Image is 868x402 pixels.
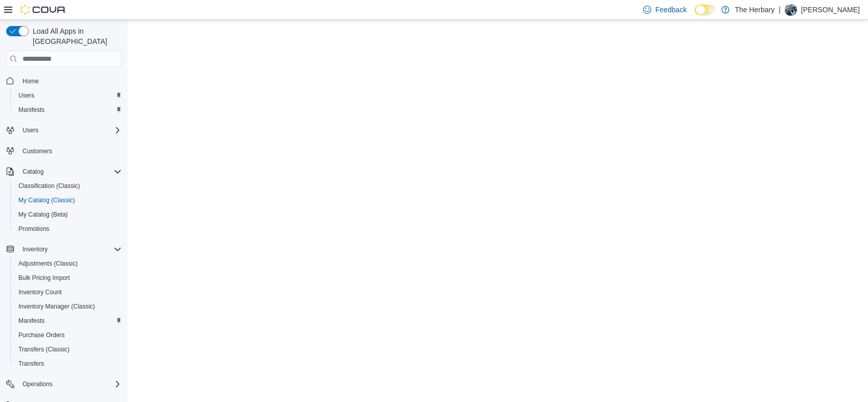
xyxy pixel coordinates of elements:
span: Catalog [22,168,43,176]
a: Adjustments (Classic) [14,257,82,270]
div: Brandon Eddie [785,4,797,16]
button: Bulk Pricing Import [10,271,126,285]
p: The Herbary [735,4,774,16]
span: Feedback [655,5,687,15]
button: Transfers (Classic) [10,342,126,357]
button: Inventory [18,243,52,255]
span: Users [22,126,38,134]
span: Transfers [18,360,44,368]
button: Inventory [2,242,126,256]
span: Classification (Classic) [18,182,80,190]
button: Operations [18,378,57,390]
span: Inventory [18,243,122,255]
a: Transfers (Classic) [14,343,74,356]
button: Transfers [10,357,126,371]
span: Promotions [18,225,50,233]
span: Users [14,89,122,102]
span: Manifests [14,315,122,327]
button: Manifests [10,314,126,328]
span: My Catalog (Classic) [18,196,75,204]
a: Classification (Classic) [14,180,84,192]
a: My Catalog (Classic) [14,194,79,206]
a: Manifests [14,315,49,327]
span: Manifests [18,106,44,114]
span: Users [18,124,122,136]
a: Inventory Manager (Classic) [14,300,99,313]
span: Customers [22,147,52,155]
a: Inventory Count [14,286,66,298]
span: Classification (Classic) [14,180,122,192]
button: Catalog [18,165,48,178]
span: Adjustments (Classic) [18,259,78,268]
span: Customers [18,145,122,157]
span: Operations [22,380,53,388]
span: Purchase Orders [14,329,122,341]
button: Customers [2,144,126,158]
button: Manifests [10,103,126,117]
span: Adjustments (Classic) [14,257,122,270]
span: Inventory Count [18,288,62,296]
span: Bulk Pricing Import [18,274,70,282]
button: Users [2,123,126,137]
button: Purchase Orders [10,328,126,342]
span: Manifests [18,317,44,325]
a: Bulk Pricing Import [14,272,74,284]
button: Promotions [10,222,126,236]
span: Transfers [14,358,122,370]
a: Purchase Orders [14,329,69,341]
span: Inventory Manager (Classic) [14,300,122,313]
a: Users [14,89,38,102]
a: Transfers [14,358,48,370]
button: Operations [2,377,126,391]
button: Users [10,88,126,103]
span: Inventory Manager (Classic) [18,302,95,311]
p: [PERSON_NAME] [801,4,860,16]
button: My Catalog (Beta) [10,207,126,222]
span: Promotions [14,223,122,235]
span: Load All Apps in [GEOGRAPHIC_DATA] [29,26,122,46]
a: Manifests [14,104,49,116]
button: Inventory Count [10,285,126,299]
span: Inventory Count [14,286,122,298]
span: Transfers (Classic) [18,345,70,353]
img: Cova [20,5,66,15]
button: Classification (Classic) [10,179,126,193]
span: Purchase Orders [18,331,65,339]
span: Manifests [14,104,122,116]
span: Inventory [22,245,48,253]
a: Promotions [14,223,54,235]
span: My Catalog (Beta) [18,210,68,219]
button: Inventory Manager (Classic) [10,299,126,314]
a: My Catalog (Beta) [14,208,72,221]
p: | [779,4,781,16]
a: Home [18,75,43,87]
span: Home [22,77,39,85]
span: Catalog [18,165,122,178]
button: My Catalog (Classic) [10,193,126,207]
span: Bulk Pricing Import [14,272,122,284]
span: My Catalog (Classic) [14,194,122,206]
a: Customers [18,145,56,157]
button: Home [2,73,126,88]
span: Transfers (Classic) [14,343,122,356]
button: Users [18,124,42,136]
button: Catalog [2,164,126,179]
input: Dark Mode [695,5,716,15]
span: Operations [18,378,122,390]
span: Home [18,74,122,87]
span: My Catalog (Beta) [14,208,122,221]
span: Users [18,91,34,100]
button: Adjustments (Classic) [10,256,126,271]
